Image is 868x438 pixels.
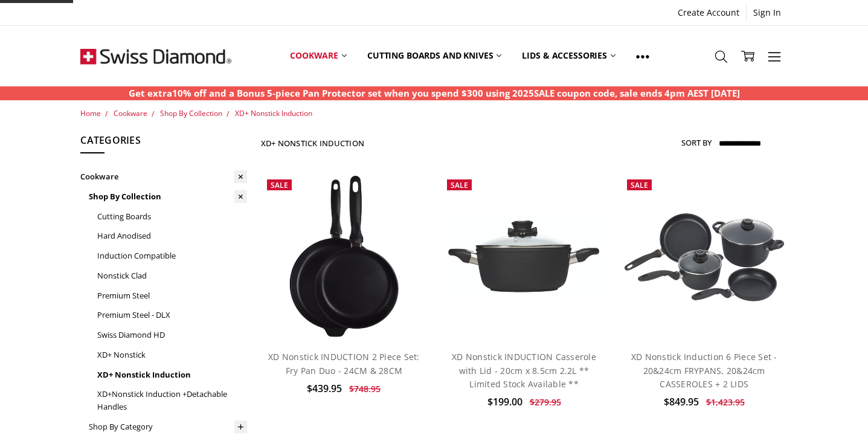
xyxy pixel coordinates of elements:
[626,29,660,83] a: Show All
[512,29,625,83] a: Lids & Accessories
[664,395,699,408] span: $849.95
[286,173,402,340] img: XD Nonstick INDUCTION 2 Piece Set: Fry Pan Duo - 24CM & 28CM
[97,286,247,306] a: Premium Steel
[89,187,247,207] a: Shop By Collection
[97,365,247,385] a: XD+ Nonstick Induction
[97,325,247,345] a: Swiss Diamond HD
[114,108,147,118] a: Cookware
[280,29,357,83] a: Cookware
[349,383,381,395] span: $748.95
[621,173,788,340] a: XD Nonstick Induction 6 Piece Set - 20&24cm FRYPANS, 20&24cm CASSEROLES + 2 LIDS
[271,180,288,190] span: Sale
[621,210,788,304] img: XD Nonstick Induction 6 Piece Set - 20&24cm FRYPANS, 20&24cm CASSEROLES + 2 LIDS
[80,108,101,118] a: Home
[89,417,247,437] a: Shop By Category
[97,384,247,417] a: XD+Nonstick Induction +Detachable Handles
[631,351,777,390] a: XD Nonstick Induction 6 Piece Set - 20&24cm FRYPANS, 20&24cm CASSEROLES + 2 LIDS
[671,4,746,21] a: Create Account
[129,86,740,100] p: Get extra10% off and a Bonus 5-piece Pan Protector set when you spend $300 using 2025SALE coupon ...
[530,396,561,408] span: $279.95
[307,382,342,395] span: $439.95
[97,226,247,246] a: Hard Anodised
[441,173,608,340] a: XD Nonstick INDUCTION Casserole with Lid - 20cm x 8.5cm 2.2L ** Limited Stock Available **
[80,26,231,86] img: Free Shipping On Every Order
[97,305,247,325] a: Premium Steel - DLX
[706,396,745,408] span: $1,423.95
[451,180,468,190] span: Sale
[261,173,428,340] a: XD Nonstick INDUCTION 2 Piece Set: Fry Pan Duo - 24CM & 28CM
[681,133,712,152] label: Sort By
[487,395,522,408] span: $199.00
[80,133,247,153] h5: Categories
[452,351,596,390] a: XD Nonstick INDUCTION Casserole with Lid - 20cm x 8.5cm 2.2L ** Limited Stock Available **
[235,108,312,118] a: XD+ Nonstick Induction
[80,167,247,187] a: Cookware
[441,214,608,299] img: XD Nonstick INDUCTION Casserole with Lid - 20cm x 8.5cm 2.2L ** Limited Stock Available **
[268,351,420,376] a: XD Nonstick INDUCTION 2 Piece Set: Fry Pan Duo - 24CM & 28CM
[261,138,365,148] h1: XD+ Nonstick Induction
[97,345,247,365] a: XD+ Nonstick
[747,4,788,21] a: Sign In
[97,246,247,266] a: Induction Compatible
[160,108,222,118] a: Shop By Collection
[97,207,247,227] a: Cutting Boards
[631,180,648,190] span: Sale
[97,266,247,286] a: Nonstick Clad
[357,29,512,83] a: Cutting boards and knives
